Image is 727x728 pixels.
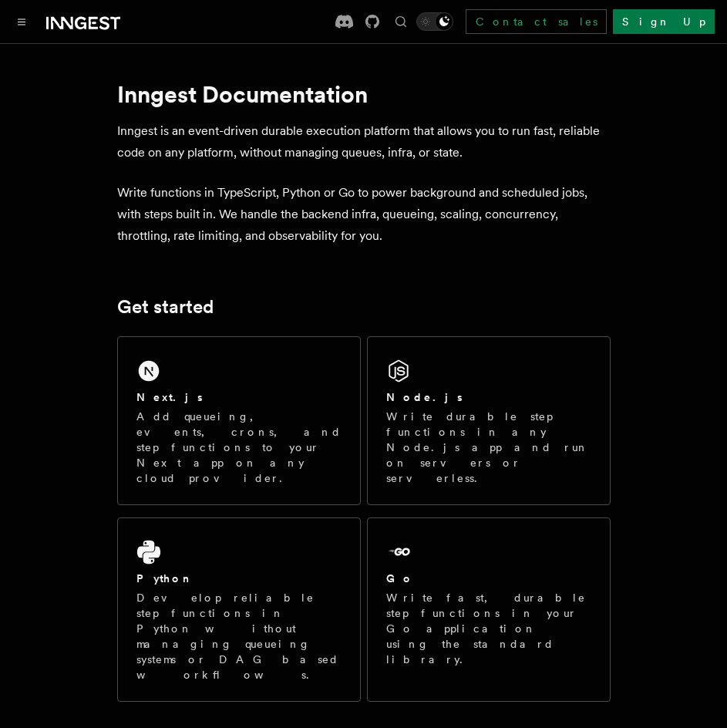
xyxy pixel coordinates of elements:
[117,182,611,247] p: Write functions in TypeScript, Python or Go to power background and scheduled jobs, with steps bu...
[392,12,410,31] button: Find something...
[466,9,607,34] a: Contact sales
[367,517,611,702] a: GoWrite fast, durable step functions in your Go application using the standard library.
[117,517,361,702] a: PythonDevelop reliable step functions in Python without managing queueing systems or DAG based wo...
[386,389,463,405] h2: Node.js
[117,120,611,163] p: Inngest is an event-driven durable execution platform that allows you to run fast, reliable code ...
[367,336,611,505] a: Node.jsWrite durable step functions in any Node.js app and run on servers or serverless.
[136,590,342,682] p: Develop reliable step functions in Python without managing queueing systems or DAG based workflows.
[386,590,591,667] p: Write fast, durable step functions in your Go application using the standard library.
[117,296,214,318] a: Get started
[136,571,194,586] h2: Python
[136,409,342,486] p: Add queueing, events, crons, and step functions to your Next app on any cloud provider.
[117,80,611,108] h1: Inngest Documentation
[386,409,591,486] p: Write durable step functions in any Node.js app and run on servers or serverless.
[386,571,414,586] h2: Go
[613,9,715,34] a: Sign Up
[416,12,453,31] button: Toggle dark mode
[117,336,361,505] a: Next.jsAdd queueing, events, crons, and step functions to your Next app on any cloud provider.
[12,12,31,31] button: Toggle navigation
[136,389,203,405] h2: Next.js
